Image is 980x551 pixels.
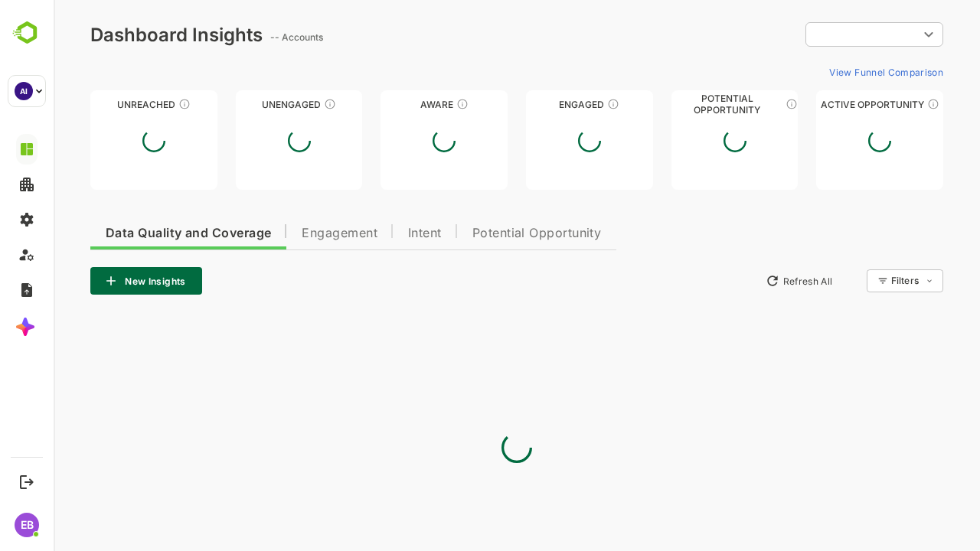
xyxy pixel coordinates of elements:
div: Filters [838,275,865,286]
div: These accounts are MQAs and can be passed on to Inside Sales [732,98,744,110]
div: Filters [836,267,890,295]
div: These accounts have not shown enough engagement and need nurturing [270,98,283,110]
span: Engagement [248,227,324,240]
button: Logout [16,471,37,492]
img: BambooboxLogoMark.f1c84d78b4c51b1a7b5f700c9845e183.svg [8,18,47,47]
div: Unengaged [182,99,309,110]
span: Potential Opportunity [419,227,548,240]
span: Intent [354,227,388,240]
div: EB [15,513,39,537]
div: ​ [752,21,890,48]
div: These accounts have open opportunities which might be at any of the Sales Stages [874,98,886,110]
div: Engaged [472,99,599,110]
div: Unreached [37,99,164,110]
div: These accounts have not been engaged with for a defined time period [125,98,137,110]
button: New Insights [37,267,149,295]
div: These accounts have just entered the buying cycle and need further nurturing [403,98,415,110]
div: Potential Opportunity [618,99,745,110]
button: Refresh All [705,269,786,293]
button: View Funnel Comparison [769,60,890,84]
ag: -- Accounts [217,31,274,43]
div: These accounts are warm, further nurturing would qualify them to MQAs [554,98,566,110]
div: Active Opportunity [763,99,890,110]
div: Dashboard Insights [37,24,209,46]
div: Aware [327,99,454,110]
span: Data Quality and Coverage [52,227,217,240]
div: AI [15,82,33,100]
